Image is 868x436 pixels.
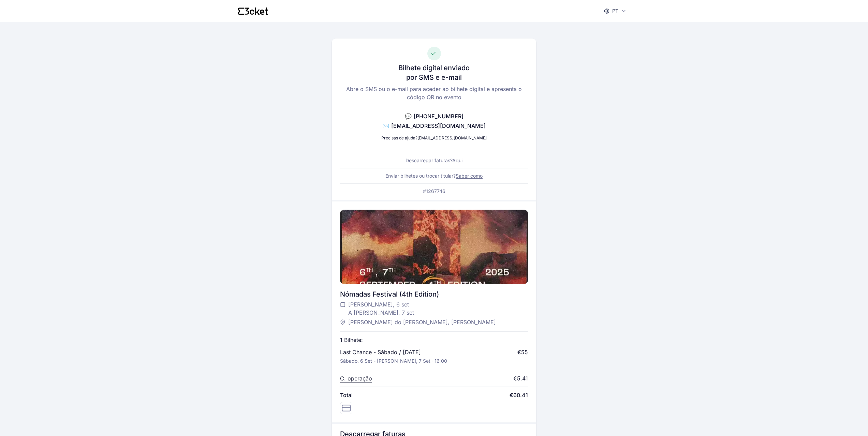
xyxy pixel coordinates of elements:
[405,113,412,120] span: 💬
[510,391,528,399] span: €60.41
[348,300,414,317] span: [PERSON_NAME], 6 set A [PERSON_NAME], 7 set
[417,135,487,140] a: [EMAIL_ADDRESS][DOMAIN_NAME]
[414,113,464,120] span: [PHONE_NUMBER]
[340,289,528,299] div: Nómadas Festival (4th Edition)
[406,157,462,164] p: Descarregar faturas?
[348,318,496,326] span: [PERSON_NAME] do [PERSON_NAME], [PERSON_NAME]
[423,188,445,195] p: #1267746
[382,122,389,129] span: ✉️
[456,173,483,179] a: Saber como
[340,391,353,399] span: Total
[340,374,372,382] p: C. operação
[340,336,363,344] p: 1 Bilhete:
[340,348,421,356] p: Last Chance - Sábado / [DATE]
[391,122,486,129] span: [EMAIL_ADDRESS][DOMAIN_NAME]
[517,348,528,356] div: €55
[340,358,447,364] p: Sábado, 6 set - [PERSON_NAME], 7 set · 16:00
[398,63,470,73] h3: Bilhete digital enviado
[513,374,528,382] div: €5.41
[406,73,462,82] h3: por SMS e e-mail
[452,157,462,163] a: Aqui
[340,85,528,101] p: Abre o SMS ou o e-mail para aceder ao bilhete digital e apresenta o código QR no evento
[381,135,417,140] span: Precisas de ajuda?
[385,172,483,179] p: Enviar bilhetes ou trocar titular?
[612,7,618,14] p: pt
